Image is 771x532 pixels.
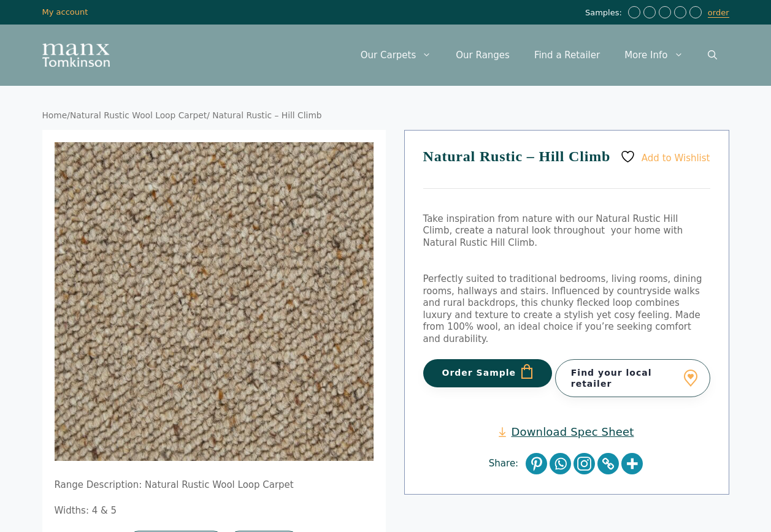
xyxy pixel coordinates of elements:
[42,110,729,121] nav: Breadcrumb
[42,44,110,67] img: Manx Tomkinson
[55,505,374,517] p: Widths: 4 & 5
[423,149,710,189] h1: Natural Rustic – Hill Climb
[708,8,729,18] a: order
[348,37,444,74] a: Our Carpets
[70,110,207,120] a: Natural Rustic Wool Loop Carpet
[526,453,547,474] a: Pinterest
[597,453,619,474] a: Copy Link
[620,149,710,164] a: Add to Wishlist
[573,453,595,474] a: Instagram
[642,152,710,163] span: Add to Wishlist
[696,37,729,74] a: Open Search Bar
[55,142,374,461] img: Natural Rustic - Hill Climb
[550,453,571,474] a: Whatsapp
[42,110,67,120] a: Home
[42,7,88,17] a: My account
[423,213,710,249] p: Take inspiration from nature with our Natural Rustic Hill Climb, create a natural look throughout...
[499,425,634,439] a: Download Spec Sheet
[423,273,710,345] p: Perfectly suited to traditional bedrooms, living rooms, dining rooms, hallways and stairs. Influe...
[522,37,612,74] a: Find a Retailer
[423,359,553,387] button: Order Sample
[621,453,643,474] a: More
[443,37,522,74] a: Our Ranges
[55,479,374,492] p: Range Description: Natural Rustic Wool Loop Carpet
[612,37,695,74] a: More Info
[585,8,625,18] span: Samples:
[348,37,729,74] nav: Primary
[555,359,710,397] a: Find your local retailer
[489,458,524,470] span: Share:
